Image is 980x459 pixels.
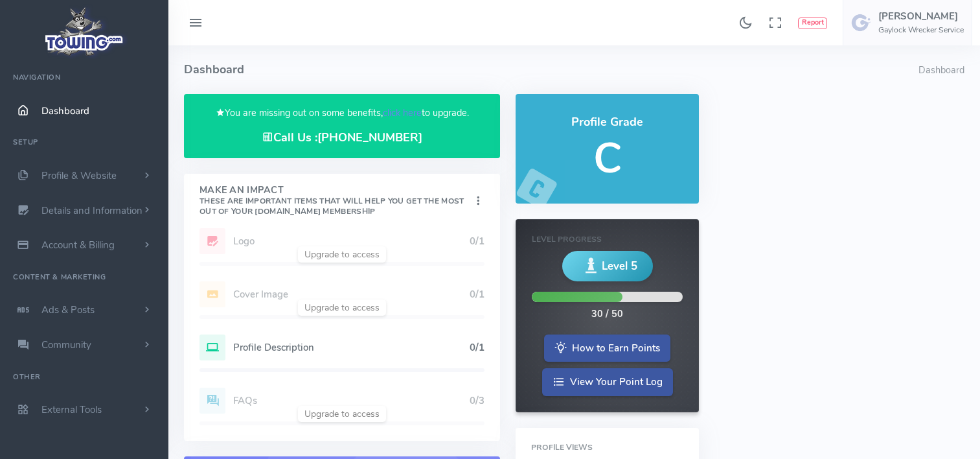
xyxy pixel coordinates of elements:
button: Report [798,18,827,29]
h5: C [531,135,683,182]
h5: Profile Description [233,342,470,353]
h6: Level Progress [532,235,683,244]
a: [PHONE_NUMBER] [317,130,422,145]
h4: Profile Grade [531,116,683,129]
h4: Call Us : [199,131,484,145]
a: View Your Point Log [542,368,673,396]
span: Account & Billing [41,239,115,252]
div: 30 / 50 [591,307,623,322]
span: Ads & Posts [41,303,95,316]
li: Dashboard [918,64,964,78]
img: logo [41,4,128,59]
p: You are missing out on some benefits, to upgrade. [199,106,484,121]
h4: Dashboard [184,45,918,94]
h4: Make An Impact [199,185,472,217]
h6: Profile Views [531,443,683,452]
h5: 0/1 [470,342,484,353]
img: user-image [851,12,872,33]
span: Details and Information [41,204,142,217]
h6: Gaylock Wrecker Service [878,26,964,34]
span: External Tools [41,403,102,416]
span: Level 5 [602,258,637,274]
h5: [PERSON_NAME] [878,11,964,21]
span: Community [41,338,91,351]
small: These are important items that will help you get the most out of your [DOMAIN_NAME] Membership [199,196,464,217]
span: Profile & Website [41,169,117,182]
a: How to Earn Points [544,335,670,362]
a: click here [383,106,422,119]
span: Dashboard [41,104,89,117]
